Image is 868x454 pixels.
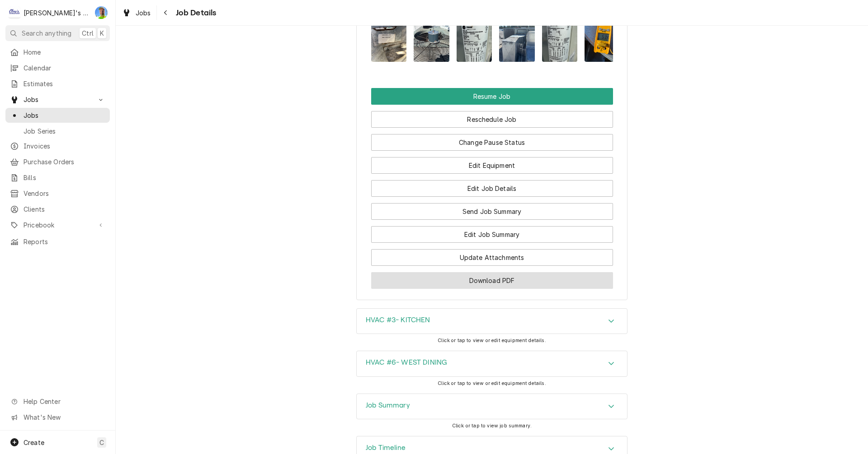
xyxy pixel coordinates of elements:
span: Invoices [24,141,105,151]
a: Home [5,45,110,60]
span: Jobs [24,111,105,120]
span: Click or tap to view or edit equipment details. [438,338,546,343]
button: Change Pause Status [371,134,613,151]
h3: HVAC #6- WEST DINING [366,358,447,367]
img: leKLsuuiTMaAlpeH4WQd [457,14,492,62]
button: Navigate back [159,5,173,20]
a: Reports [5,234,110,249]
button: Accordion Details Expand Trigger [357,351,627,376]
span: Estimates [24,79,105,88]
div: HVAC #6- WEST DINING [356,351,627,377]
span: Jobs [24,95,92,104]
a: Go to What's New [5,410,110,425]
div: Greg Austin's Avatar [95,6,108,19]
button: Update Attachments [371,249,613,266]
h3: Job Timeline [366,444,406,452]
span: Search anything [22,28,71,38]
h3: Job Summary [366,401,410,410]
img: xcZOfBiOSP2XqTL0fs1K [414,14,449,62]
button: Edit Job Summary [371,226,613,243]
span: Bills [24,173,105,182]
div: Accordion Header [357,351,627,376]
img: 3TncPZATgadv8Y3iI1sn [585,14,620,62]
a: Job Series [5,124,110,139]
span: Calendar [24,63,105,73]
a: Go to Jobs [5,92,110,107]
div: Button Group Row [371,266,613,289]
div: HVAC #3- KITCHEN [356,308,627,334]
span: Pricebook [24,220,92,230]
div: GA [95,6,108,19]
span: Vendors [24,189,105,198]
div: Job Summary [356,394,627,420]
img: Dl8wrmV2QcCMFzyegkUu [499,14,535,62]
span: Ctrl [82,28,94,38]
div: C [8,6,21,19]
button: Reschedule Job [371,111,613,128]
span: Help Center [24,397,104,406]
a: Clients [5,202,110,217]
a: Estimates [5,76,110,91]
a: Vendors [5,186,110,201]
button: Edit Job Details [371,180,613,197]
span: Purchase Orders [24,157,105,167]
span: Click or tap to view or edit equipment details. [438,380,546,386]
div: [PERSON_NAME]'s Refrigeration [24,8,90,18]
a: Calendar [5,60,110,75]
div: Clay's Refrigeration's Avatar [8,6,21,19]
span: Reports [24,237,105,246]
button: Download PDF [371,272,613,289]
div: Accordion Header [357,309,627,334]
span: Click or tap to view job summary. [452,423,532,429]
div: Button Group Row [371,88,613,105]
button: Accordion Details Expand Trigger [357,394,627,419]
span: What's New [24,412,104,422]
span: K [100,28,104,38]
span: Job Series [24,126,105,136]
div: Button Group Row [371,128,613,151]
img: ohg1vvMvRhujkoOk19T2 [542,14,578,62]
a: Go to Pricebook [5,218,110,232]
span: Home [24,47,105,57]
div: Button Group Row [371,243,613,266]
div: Button Group Row [371,197,613,220]
a: Invoices [5,139,110,153]
a: Jobs [5,108,110,123]
a: Go to Help Center [5,394,110,409]
div: Button Group Row [371,220,613,243]
span: Job Details [173,7,217,19]
button: Send Job Summary [371,203,613,220]
div: Accordion Header [357,394,627,419]
span: C [99,438,104,447]
a: Purchase Orders [5,154,110,169]
div: Button Group Row [371,105,613,128]
img: VaXWDArwQRCW2fxlcah1 [371,14,407,62]
button: Accordion Details Expand Trigger [357,309,627,334]
span: Jobs [136,8,151,18]
button: Search anythingCtrlK [5,25,110,41]
a: Bills [5,170,110,185]
span: Clients [24,204,105,214]
a: Jobs [118,5,155,20]
span: Attachments [371,7,613,69]
div: Button Group [371,88,613,289]
button: Edit Equipment [371,157,613,174]
span: Create [24,439,44,446]
div: Button Group Row [371,174,613,197]
button: Resume Job [371,88,613,105]
div: Button Group Row [371,151,613,174]
h3: HVAC #3- KITCHEN [366,316,430,324]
